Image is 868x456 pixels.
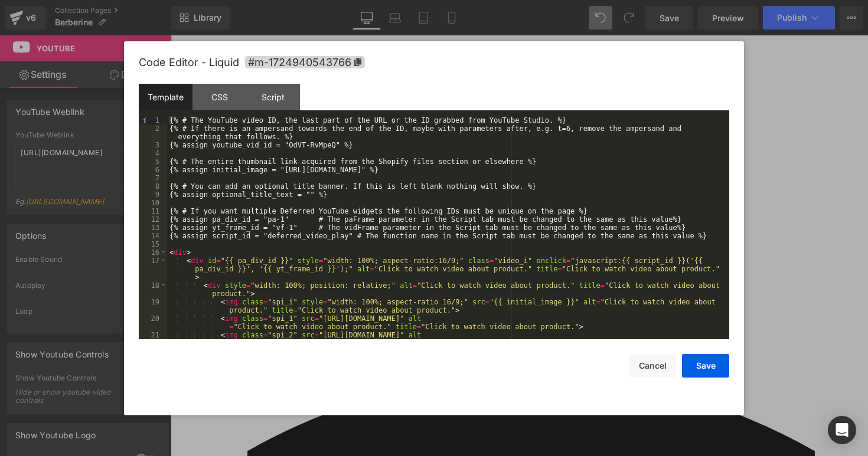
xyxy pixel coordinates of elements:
[139,199,167,207] div: 10
[139,314,167,331] div: 20
[629,354,676,378] button: Cancel
[139,215,167,224] div: 12
[139,281,167,298] div: 18
[139,298,167,314] div: 19
[682,354,729,378] button: Save
[139,166,167,174] div: 6
[139,207,167,215] div: 11
[139,141,167,149] div: 3
[828,416,856,444] div: Open Intercom Messenger
[139,174,167,182] div: 7
[139,248,167,257] div: 16
[139,56,239,68] span: Code Editor - Liquid
[139,331,167,347] div: 21
[139,240,167,248] div: 15
[245,56,365,68] span: Click to copy
[139,191,167,199] div: 9
[139,257,167,281] div: 17
[139,182,167,191] div: 8
[139,232,167,240] div: 14
[192,84,246,110] div: CSS
[246,84,300,110] div: Script
[139,116,167,124] div: 1
[139,149,167,158] div: 4
[139,158,167,166] div: 5
[139,124,167,141] div: 2
[139,224,167,232] div: 13
[139,84,192,110] div: Template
